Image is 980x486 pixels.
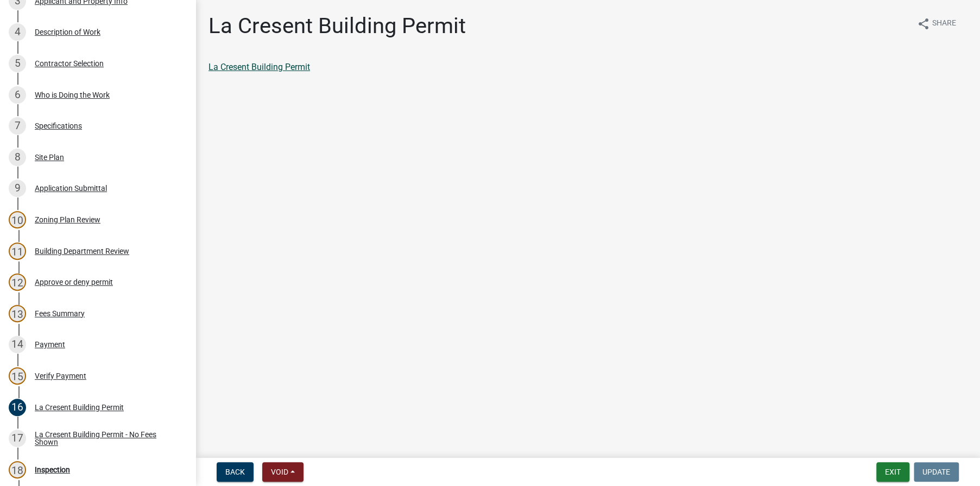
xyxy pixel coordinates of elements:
div: La Cresent Building Permit [35,404,124,411]
div: Fees Summary [35,310,85,317]
div: Contractor Selection [35,60,104,67]
div: 8 [9,149,26,166]
div: 16 [9,399,26,416]
div: 14 [9,336,26,353]
span: Void [271,468,288,476]
div: 10 [9,211,26,228]
h1: La Cresent Building Permit [208,13,466,39]
div: Approve or deny permit [35,278,113,286]
span: Update [922,468,950,476]
div: Specifications [35,122,82,130]
div: Who is Doing the Work [35,91,110,99]
div: Inspection [35,466,70,474]
div: La Cresent Building Permit - No Fees Shown [35,431,178,446]
div: Verify Payment [35,372,86,380]
div: 5 [9,55,26,72]
button: Update [914,462,959,482]
div: 6 [9,86,26,104]
button: Void [262,462,304,482]
i: share [917,17,930,30]
div: Description of Work [35,28,100,36]
div: Building Department Review [35,247,129,255]
div: Application Submittal [35,184,107,192]
div: 9 [9,180,26,197]
span: Share [932,17,956,30]
div: 4 [9,23,26,41]
button: Back [217,462,254,482]
div: Site Plan [35,154,64,161]
div: 13 [9,305,26,322]
div: 18 [9,461,26,478]
div: 15 [9,367,26,385]
button: shareShare [908,13,965,34]
a: La Cresent Building Permit [208,62,310,72]
div: Payment [35,341,65,348]
span: Back [225,468,245,476]
div: Zoning Plan Review [35,216,100,223]
div: 17 [9,430,26,447]
button: Exit [876,462,909,482]
div: 7 [9,117,26,135]
div: 11 [9,242,26,260]
div: 12 [9,273,26,291]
